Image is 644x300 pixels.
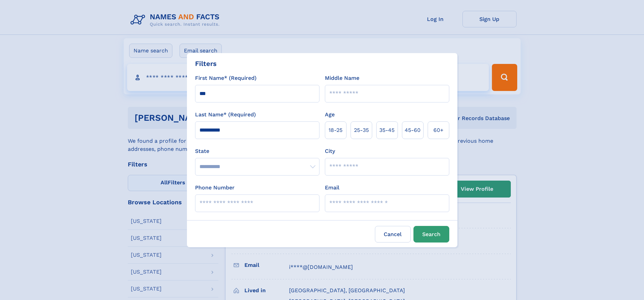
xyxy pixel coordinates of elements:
[413,226,449,243] button: Search
[195,111,256,119] label: Last Name* (Required)
[195,147,319,155] label: State
[379,126,395,134] span: 35‑45
[195,74,257,82] label: First Name* (Required)
[325,184,339,192] label: Email
[195,184,235,192] label: Phone Number
[433,126,444,134] span: 60+
[405,126,421,134] span: 45‑60
[325,147,335,155] label: City
[325,111,335,119] label: Age
[195,59,217,69] div: Filters
[329,126,342,134] span: 18‑25
[325,74,359,82] label: Middle Name
[354,126,369,134] span: 25‑35
[375,226,411,243] label: Cancel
